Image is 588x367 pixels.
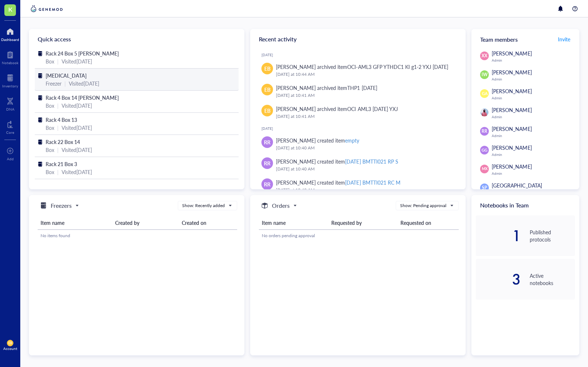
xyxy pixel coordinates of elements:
div: Recent activity [250,29,466,49]
div: | [57,146,59,154]
div: No orders pending approval [262,232,455,239]
span: RR [264,159,270,167]
div: Admin [492,96,575,100]
div: | [57,102,59,110]
div: Add [7,157,14,161]
div: [PERSON_NAME] created item [276,136,359,144]
span: Rack 22 Box 14 [46,138,80,145]
span: EB [264,65,270,73]
span: [PERSON_NAME] [492,106,532,114]
div: [DATE] [261,126,460,131]
span: [PERSON_NAME] [492,69,532,76]
span: [PERSON_NAME] [492,50,532,57]
div: Box [46,168,54,176]
span: RR [482,128,487,135]
span: MX [482,166,487,172]
div: Show: Recently added [182,202,225,209]
div: [DATE] at 10:40 AM [276,165,454,173]
span: SP [482,185,487,191]
span: Invite [558,36,570,43]
span: XX [482,53,487,59]
div: Visited [DATE] [62,146,92,154]
div: No items found [41,232,234,239]
div: OCI-AML3 GFP YTHDC1 KI g1-2 YXJ [DATE] [347,63,448,70]
div: | [57,57,59,65]
a: Notebook [2,49,18,65]
div: [PERSON_NAME] archived item [276,84,377,92]
div: Notebooks in Team [471,195,579,215]
div: Box [46,102,54,110]
div: [PERSON_NAME] archived item [276,63,448,71]
span: [GEOGRAPHIC_DATA] [492,182,542,189]
a: RR[PERSON_NAME] created item[DATE] BMTTI021 RC M[DATE] at 10:40 AM [256,176,460,197]
div: Box [46,124,54,132]
div: Notebook [2,61,18,65]
div: | [64,79,66,87]
span: IW [482,71,488,78]
div: Admin [492,152,575,157]
th: Created by [112,216,179,230]
div: [DATE] BMTTI021 RP S [345,158,398,165]
a: Dashboard [1,26,19,42]
a: RR[PERSON_NAME] created itemempty[DATE] at 10:40 AM [256,133,460,154]
div: Inventory [2,84,18,88]
span: [PERSON_NAME] [492,87,532,95]
div: Visited [DATE] [69,79,99,87]
div: [DATE] at 10:44 AM [276,71,454,78]
div: | [57,124,59,132]
span: Rack 24 Box 5 [PERSON_NAME] [46,50,119,57]
a: DNA [6,95,14,111]
div: [DATE] at 10:41 AM [276,92,454,99]
a: Inventory [2,72,18,88]
div: Box [46,146,54,154]
span: EB [8,341,12,345]
div: Published protocols [530,228,575,243]
div: [DATE] at 10:41 AM [276,113,454,120]
div: Account [3,346,17,351]
div: [PERSON_NAME] created item [276,157,398,165]
div: THP1 [DATE] [347,84,377,91]
div: Visited [DATE] [62,168,92,176]
img: f8f27afb-f33d-4f80-a997-14505bd0ceeb.jpeg [480,108,488,116]
div: Show: Pending approval [400,202,446,209]
div: 1 [476,230,521,242]
img: genemod-logo [29,4,64,13]
div: Visited [DATE] [62,102,92,110]
div: Admin [492,58,575,62]
span: [PERSON_NAME] [492,163,532,170]
span: EB [264,86,270,94]
div: Core [6,130,14,135]
div: DNA [6,107,14,111]
a: Core [6,119,14,135]
div: Admin [492,171,575,176]
div: | [57,168,59,176]
div: Visited [DATE] [62,124,92,132]
div: Freezer [46,79,62,87]
span: Rack 4 Box 13 [46,116,77,123]
div: Team members [471,29,579,49]
span: [PERSON_NAME] [492,144,532,151]
th: Requested by [328,216,398,230]
span: K [8,5,12,14]
h5: Freezers [51,201,72,210]
div: empty [345,137,359,144]
span: EB [264,107,270,115]
th: Item name [38,216,112,230]
div: Admin [492,77,575,81]
div: Dashboard [1,37,19,42]
div: Visited [DATE] [62,57,92,65]
div: [PERSON_NAME] archived item [276,105,398,113]
span: RR [264,138,270,146]
span: [MEDICAL_DATA] [46,72,87,79]
div: Box [46,57,54,65]
a: RR[PERSON_NAME] created item[DATE] BMTTI021 RP S[DATE] at 10:40 AM [256,154,460,176]
div: [DATE] [261,53,460,57]
span: GG [482,147,488,153]
div: Quick access [29,29,244,49]
span: Rack 4 Box 14 [PERSON_NAME] [46,94,119,101]
h5: Orders [272,201,290,210]
button: Invite [558,33,571,45]
div: Active notebooks [530,272,575,286]
div: OCI AML3 [DATE] YXJ [347,105,398,112]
